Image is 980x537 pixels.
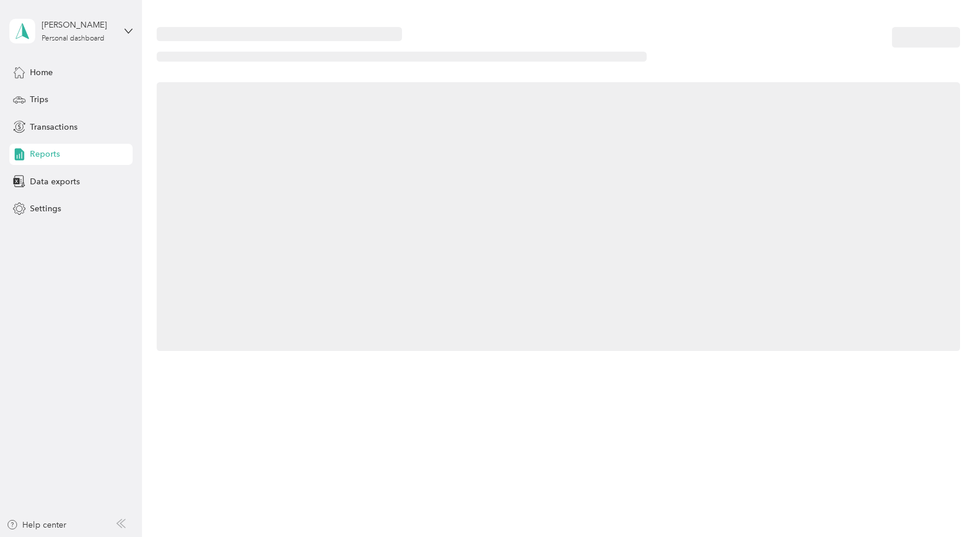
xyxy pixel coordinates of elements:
span: Home [30,66,53,79]
span: Trips [30,93,48,106]
div: [PERSON_NAME] [42,19,115,31]
span: Settings [30,202,61,215]
div: Personal dashboard [42,35,104,42]
span: Data exports [30,175,80,188]
button: Help center [6,519,66,531]
span: Reports [30,148,60,160]
span: Transactions [30,121,77,133]
iframe: Everlance-gr Chat Button Frame [914,471,980,537]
